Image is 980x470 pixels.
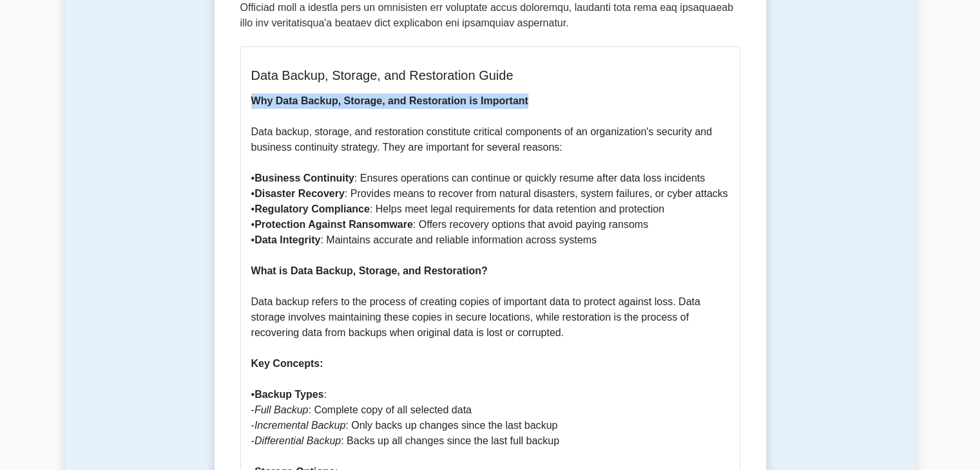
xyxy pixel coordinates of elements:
[255,234,320,245] b: Data Integrity
[255,435,341,446] i: Differential Backup
[251,68,729,83] h5: Data Backup, Storage, and Restoration Guide
[255,420,345,431] i: Incremental Backup
[251,95,528,106] b: Why Data Backup, Storage, and Restoration is Important
[251,265,488,276] b: What is Data Backup, Storage, and Restoration?
[255,188,345,199] b: Disaster Recovery
[255,404,309,415] i: Full Backup
[255,219,413,230] b: Protection Against Ransomware
[255,203,370,214] b: Regulatory Compliance
[251,358,323,369] b: Key Concepts:
[255,173,354,183] b: Business Continuity
[255,389,323,400] b: Backup Types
